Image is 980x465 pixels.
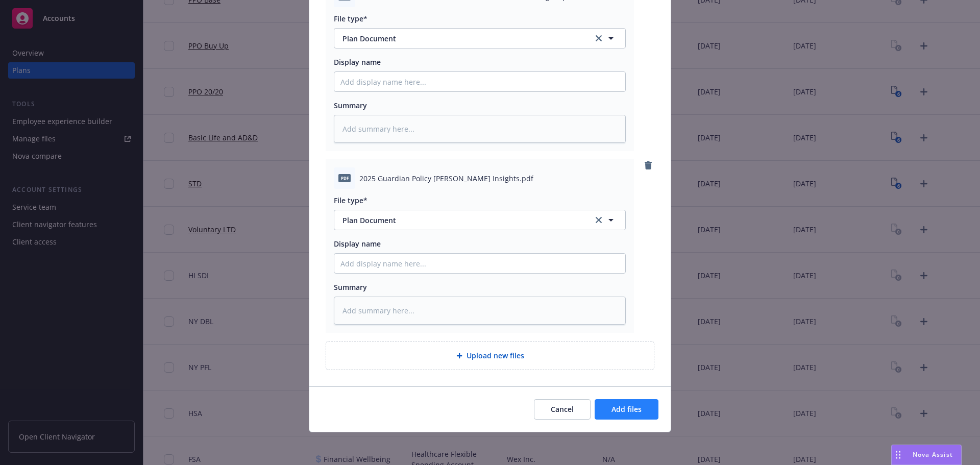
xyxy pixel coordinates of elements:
span: Summary [334,282,367,292]
span: Summary [334,101,367,110]
span: Nova Assist [913,450,953,459]
span: Add files [611,404,642,414]
span: Plan Document [342,215,579,226]
span: Upload new files [467,350,524,361]
div: Upload new files [326,341,654,370]
span: File type* [334,14,367,23]
a: clear selection [593,32,605,44]
span: Display name [334,57,381,67]
span: Cancel [551,404,574,414]
button: Plan Documentclear selection [334,210,626,230]
button: Cancel [534,399,591,420]
span: pdf [338,174,351,182]
div: Drag to move [892,445,904,464]
button: Plan Documentclear selection [334,28,626,48]
button: Nova Assist [891,445,962,465]
a: remove [642,159,654,172]
a: clear selection [593,214,605,226]
span: File type* [334,195,367,205]
span: 2025 Guardian Policy [PERSON_NAME] Insights.pdf [359,173,533,184]
input: Add display name here... [334,254,625,273]
input: Add display name here... [334,72,625,91]
button: Add files [595,399,658,420]
span: Plan Document [342,33,579,44]
span: Display name [334,239,381,249]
